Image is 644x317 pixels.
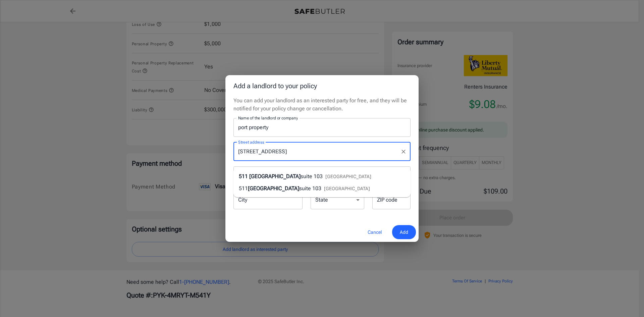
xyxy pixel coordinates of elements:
button: Cancel [360,225,389,240]
button: Add [392,225,416,240]
span: suite 103 [299,185,321,192]
span: [GEOGRAPHIC_DATA] [325,174,371,179]
button: Clear [399,147,408,156]
h2: Add a landlord to your policy [225,75,419,97]
span: [GEOGRAPHIC_DATA] [249,173,301,179]
span: Add [400,228,408,236]
label: Name of the landlord or company [238,115,298,121]
span: 511 [239,185,248,192]
span: [GEOGRAPHIC_DATA] [324,186,370,191]
label: Street address [238,139,264,145]
p: You can add your landlord as an interested party for free, and they will be notified for your pol... [233,97,411,113]
span: [GEOGRAPHIC_DATA] [248,185,299,192]
span: suite 103 [301,173,323,179]
span: 511 [239,173,248,179]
